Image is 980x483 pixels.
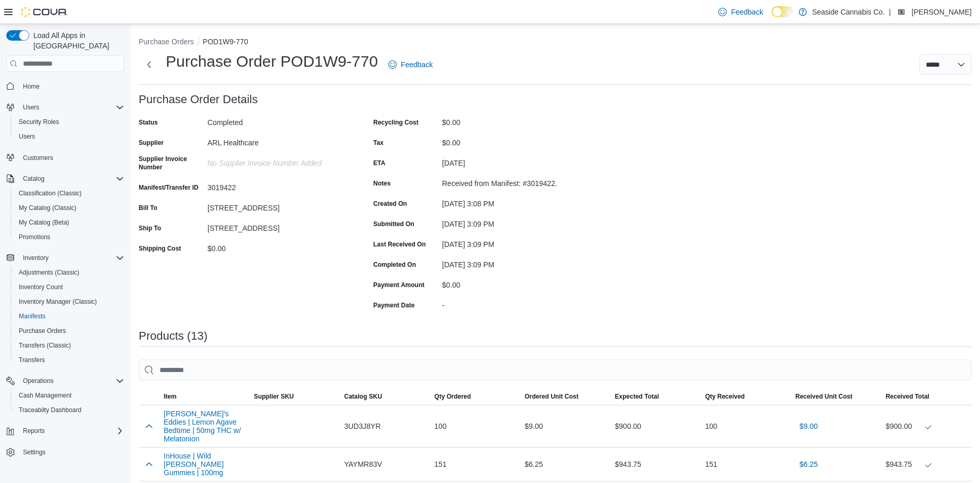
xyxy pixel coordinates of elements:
button: Reports [2,424,128,438]
p: [PERSON_NAME] [912,6,972,18]
button: $9.00 [795,416,822,437]
label: Payment Amount [373,281,424,289]
div: 100 [430,416,520,437]
button: Home [2,78,128,93]
span: Manifests [19,312,45,320]
span: Ordered Unit Cost [524,392,578,401]
div: [STREET_ADDRESS] [207,220,347,232]
div: 151 [430,454,520,475]
div: [DATE] 3:09 PM [442,256,582,269]
div: $943.75 [611,454,701,475]
h3: Purchase Order Details [139,93,258,106]
button: Promotions [10,230,128,244]
span: Users [19,101,124,114]
a: My Catalog (Beta) [15,216,73,229]
button: Qty Ordered [430,388,520,405]
button: Operations [2,374,128,388]
button: Users [10,129,128,144]
a: Inventory Manager (Classic) [15,295,101,308]
a: Customers [19,152,57,164]
label: Created On [373,200,407,208]
button: Inventory [19,252,53,264]
span: YAYMR83V [344,458,382,470]
div: [DATE] 3:08 PM [442,195,582,208]
span: Qty Received [705,392,745,401]
div: $0.00 [442,114,582,127]
span: Expected Total [615,392,659,401]
a: Security Roles [15,116,63,128]
span: Received Total [886,392,929,401]
a: Traceabilty Dashboard [15,404,85,416]
span: Transfers [19,356,45,364]
span: Dark Mode [771,17,772,18]
span: Feedback [731,7,763,17]
button: Operations [19,375,58,387]
span: Reports [23,427,45,435]
span: $9.00 [800,421,818,431]
div: $0.00 [442,134,582,147]
button: Users [2,100,128,115]
span: Adjustments (Classic) [19,268,79,277]
span: My Catalog (Beta) [15,216,124,229]
span: Users [23,103,39,112]
label: Status [139,118,158,127]
label: Notes [373,179,390,188]
label: ETA [373,159,385,167]
div: $900.00 [611,416,701,437]
input: Dark Mode [771,6,793,17]
a: Feedback [714,2,767,22]
a: Users [15,130,39,143]
span: Classification (Classic) [19,189,82,197]
div: Received from Manifest: #3019422. [442,175,582,188]
span: Home [19,79,124,92]
label: Ship To [139,224,161,232]
img: Cova [21,7,68,17]
a: Classification (Classic) [15,187,86,200]
span: Transfers (Classic) [15,339,124,352]
button: POD1W9-770 [203,38,248,46]
button: My Catalog (Beta) [10,215,128,230]
div: Completed [207,114,347,127]
a: Transfers (Classic) [15,339,75,352]
span: Received Unit Cost [795,392,852,401]
a: Transfers [15,354,49,366]
span: Traceabilty Dashboard [15,404,124,416]
button: Purchase Orders [10,324,128,338]
button: Transfers (Classic) [10,338,128,353]
button: Customers [2,150,128,165]
button: Manifests [10,309,128,324]
a: Home [19,80,44,93]
button: Item [160,388,250,405]
div: [STREET_ADDRESS] [207,200,347,212]
span: Customers [23,154,53,162]
span: Manifests [15,310,124,323]
span: Load All Apps in [GEOGRAPHIC_DATA] [29,30,124,51]
div: ARL Healthcare [207,134,347,147]
a: Inventory Count [15,281,67,293]
button: Ordered Unit Cost [520,388,610,405]
label: Manifest/Transfer ID [139,183,199,192]
span: Inventory [23,254,48,262]
div: $9.00 [520,416,610,437]
button: $6.25 [795,454,822,475]
span: $6.25 [800,459,818,469]
span: My Catalog (Classic) [15,202,124,214]
div: $0.00 [207,240,347,253]
a: Promotions [15,231,55,243]
button: Classification (Classic) [10,186,128,201]
label: Last Received On [373,240,426,249]
a: Purchase Orders [15,325,70,337]
span: Inventory Manager (Classic) [19,298,97,306]
button: Inventory Manager (Classic) [10,294,128,309]
h1: Purchase Order POD1W9-770 [166,51,378,72]
span: 3UD3J8YR [344,420,381,432]
span: Operations [19,375,124,387]
span: Promotions [19,233,51,241]
button: Catalog [2,171,128,186]
label: Supplier Invoice Number [139,155,203,171]
span: Inventory Count [19,283,63,291]
button: Purchase Orders [139,38,194,46]
button: InHouse | Wild [PERSON_NAME] Gummies | 100mg [164,452,246,477]
label: Payment Date [373,301,414,309]
div: $0.00 [442,277,582,289]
